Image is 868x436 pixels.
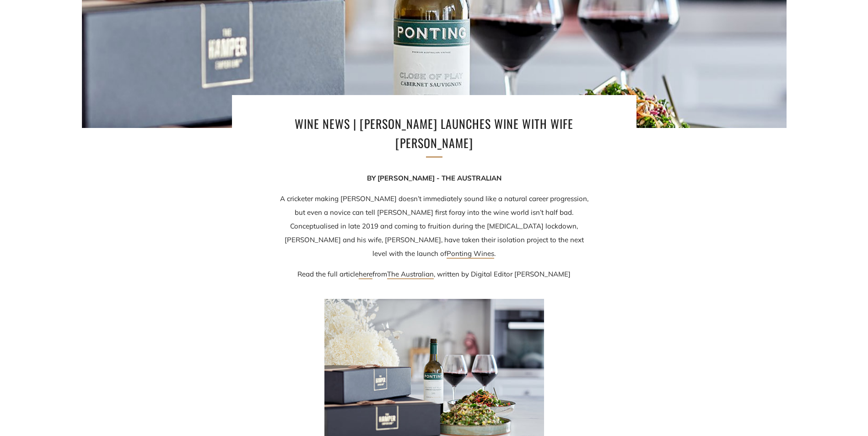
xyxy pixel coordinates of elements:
a: here [359,270,372,279]
a: Ponting Wines [447,249,494,259]
a: The Australian [387,270,434,279]
strong: BY [PERSON_NAME] - THE AUSTRALIAN [367,174,501,182]
h1: Wine News | [PERSON_NAME] launches Wine With Wife [PERSON_NAME] [283,114,585,152]
p: A cricketer making [PERSON_NAME] doesn’t immediately sound like a natural career progression, but... [279,192,590,261]
p: Read the full article from , written by Digital Editor [PERSON_NAME] [279,267,590,281]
